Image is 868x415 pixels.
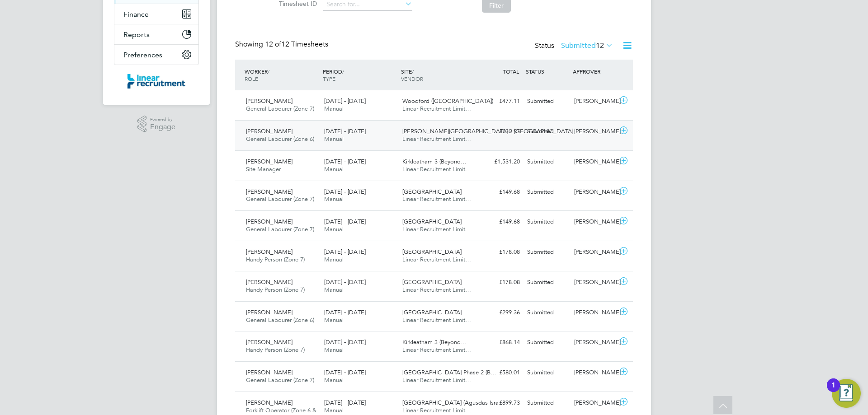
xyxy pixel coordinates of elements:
[246,105,314,112] span: General Labourer (Zone 7)
[246,127,292,135] span: [PERSON_NAME]
[476,94,524,109] div: £477.11
[524,275,571,290] div: Submitted
[535,40,615,52] div: Status
[402,399,505,406] span: [GEOGRAPHIC_DATA] (Agusdas Isra…
[324,308,366,316] span: [DATE] - [DATE]
[571,154,618,169] div: [PERSON_NAME]
[324,399,366,406] span: [DATE] - [DATE]
[324,248,366,256] span: [DATE] - [DATE]
[402,218,462,225] span: [GEOGRAPHIC_DATA]
[265,40,281,49] span: 12 of
[246,158,292,165] span: [PERSON_NAME]
[571,94,618,109] div: [PERSON_NAME]
[324,286,344,294] span: Manual
[265,40,328,49] span: 12 Timesheets
[402,368,496,376] span: [GEOGRAPHIC_DATA] Phase 2 (B…
[402,188,462,196] span: [GEOGRAPHIC_DATA]
[246,165,281,173] span: Site Manager
[571,396,618,410] div: [PERSON_NAME]
[402,406,471,414] span: Linear Recruitment Limit…
[476,245,524,260] div: £178.08
[476,305,524,320] div: £299.36
[524,124,571,139] div: Submitted
[402,195,471,203] span: Linear Recruitment Limit…
[524,94,571,109] div: Submitted
[324,225,344,233] span: Manual
[246,308,292,316] span: [PERSON_NAME]
[571,63,618,79] div: APPROVER
[524,396,571,410] div: Submitted
[123,10,149,19] span: Finance
[571,185,618,200] div: [PERSON_NAME]
[324,316,344,324] span: Manual
[402,376,471,384] span: Linear Recruitment Limit…
[402,225,471,233] span: Linear Recruitment Limit…
[324,368,366,376] span: [DATE] - [DATE]
[571,275,618,290] div: [PERSON_NAME]
[324,278,366,286] span: [DATE] - [DATE]
[246,399,292,406] span: [PERSON_NAME]
[324,188,366,196] span: [DATE] - [DATE]
[524,335,571,350] div: Submitted
[114,24,198,44] button: Reports
[246,218,292,225] span: [PERSON_NAME]
[476,396,524,410] div: £899.73
[114,4,198,24] button: Finance
[246,286,305,294] span: Handy Person (Zone 7)
[503,68,519,75] span: TOTAL
[245,75,258,82] span: ROLE
[127,74,185,89] img: linearrecruitment-logo-retina.png
[571,335,618,350] div: [PERSON_NAME]
[402,248,462,256] span: [GEOGRAPHIC_DATA]
[324,105,344,112] span: Manual
[399,63,477,87] div: SITE
[246,256,305,263] span: Handy Person (Zone 7)
[324,406,344,414] span: Manual
[324,127,366,135] span: [DATE] - [DATE]
[246,316,314,324] span: General Labourer (Zone 6)
[246,135,314,143] span: General Labourer (Zone 6)
[123,30,150,39] span: Reports
[324,165,344,173] span: Manual
[402,127,573,135] span: [PERSON_NAME][GEOGRAPHIC_DATA] / [GEOGRAPHIC_DATA]
[476,214,524,229] div: £149.68
[561,41,613,50] label: Submitted
[476,185,524,200] div: £149.68
[323,75,335,82] span: TYPE
[324,195,344,203] span: Manual
[402,308,462,316] span: [GEOGRAPHIC_DATA]
[571,124,618,139] div: [PERSON_NAME]
[324,218,366,225] span: [DATE] - [DATE]
[524,245,571,260] div: Submitted
[476,365,524,380] div: £580.01
[402,316,471,324] span: Linear Recruitment Limit…
[402,165,471,173] span: Linear Recruitment Limit…
[246,368,292,376] span: [PERSON_NAME]
[321,63,399,87] div: PERIOD
[402,256,471,263] span: Linear Recruitment Limit…
[571,214,618,229] div: [PERSON_NAME]
[114,74,199,89] a: Go to home page
[524,63,571,79] div: STATUS
[137,116,176,133] a: Powered byEngage
[246,188,292,196] span: [PERSON_NAME]
[524,305,571,320] div: Submitted
[524,185,571,200] div: Submitted
[476,124,524,139] div: £130.97
[246,97,292,105] span: [PERSON_NAME]
[324,97,366,105] span: [DATE] - [DATE]
[246,338,292,346] span: [PERSON_NAME]
[324,338,366,346] span: [DATE] - [DATE]
[402,97,493,105] span: Woodford ([GEOGRAPHIC_DATA])
[324,256,344,263] span: Manual
[235,40,330,49] div: Showing
[524,154,571,169] div: Submitted
[246,225,314,233] span: General Labourer (Zone 7)
[402,158,467,165] span: Kirkleatham 3 (Beyond…
[831,385,835,397] div: 1
[114,45,198,65] button: Preferences
[476,275,524,290] div: £178.08
[402,105,471,112] span: Linear Recruitment Limit…
[246,346,305,354] span: Handy Person (Zone 7)
[476,154,524,169] div: £1,531.20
